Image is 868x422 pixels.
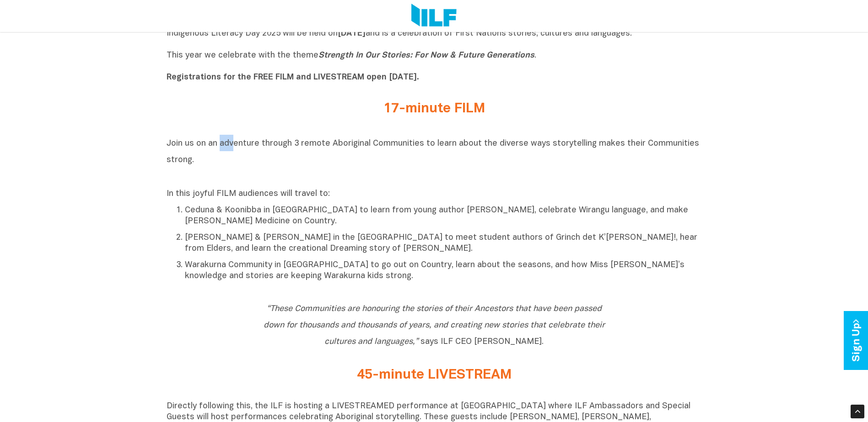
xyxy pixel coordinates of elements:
[185,260,702,282] p: Warakurna Community in [GEOGRAPHIC_DATA] to go out on Country, learn about the seasons, and how M...
[318,52,534,59] i: Strength In Our Stories: For Now & Future Generations
[338,30,366,37] b: [DATE]
[263,101,606,116] h2: 17-minute FILM
[264,305,605,346] span: says ILF CEO [PERSON_NAME].
[411,4,457,28] img: Logo
[185,205,702,227] p: Ceduna & Koonibba in [GEOGRAPHIC_DATA] to learn from young author [PERSON_NAME], celebrate Wirang...
[851,405,864,418] div: Scroll Back to Top
[185,232,702,254] p: [PERSON_NAME] & [PERSON_NAME] in the [GEOGRAPHIC_DATA] to meet student authors of Grinch det K’[P...
[263,368,606,383] h2: 45-minute LIVESTREAM
[167,74,419,81] b: Registrations for the FREE FILM and LIVESTREAM open [DATE].
[167,28,702,83] p: Indigenous Literacy Day 2025 will be held on and is a celebration of First Nations stories, cultu...
[167,189,702,200] p: In this joyful FILM audiences will travel to:
[167,140,699,164] span: Join us on an adventure through 3 remote Aboriginal Communities to learn about the diverse ways s...
[264,305,605,346] i: “These Communities are honouring the stories of their Ancestors that have been passed down for th...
